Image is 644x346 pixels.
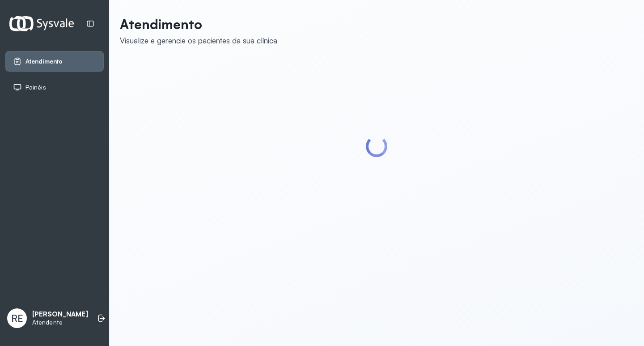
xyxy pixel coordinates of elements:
p: [PERSON_NAME] [32,310,88,319]
a: Atendimento [13,57,96,66]
p: Atendimento [120,16,277,32]
p: Atendente [32,319,88,326]
span: Atendimento [25,58,63,65]
img: Logotipo do estabelecimento [9,16,74,31]
div: Visualize e gerencie os pacientes da sua clínica [120,36,277,45]
span: Painéis [25,84,46,91]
